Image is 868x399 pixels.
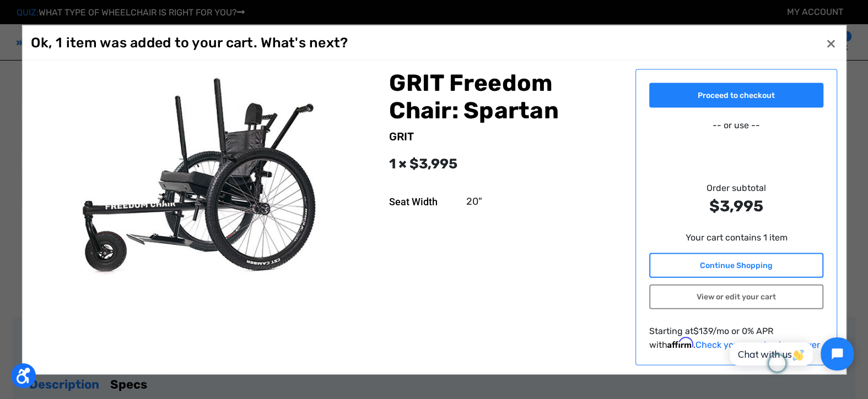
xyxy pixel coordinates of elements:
h2: GRIT Freedom Chair: Spartan [389,69,622,124]
a: View or edit your cart [649,284,823,309]
span: $139 [693,325,713,336]
a: Check your purchasing power - Learn more about Affirm Financing (opens in modal) [696,339,820,349]
p: Starting at /mo or 0% APR with . [649,324,823,351]
div: Order subtotal [649,181,823,217]
p: -- or use -- [649,118,823,132]
p: Your cart contains 1 item [649,231,823,244]
h1: Ok, 1 item was added to your cart. What's next? [31,34,348,51]
a: Proceed to checkout [649,83,823,107]
dd: 20" [466,194,482,209]
dt: Seat Width [389,194,459,209]
a: Continue Shopping [649,253,823,277]
span: × [826,32,836,53]
div: GRIT [389,128,622,145]
iframe: Tidio Chat [718,328,863,380]
strong: $3,995 [649,194,823,217]
img: GRIT Freedom Chair: Spartan [44,69,376,289]
span: Affirm [667,337,693,348]
div: 1 × $3,995 [389,154,622,174]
